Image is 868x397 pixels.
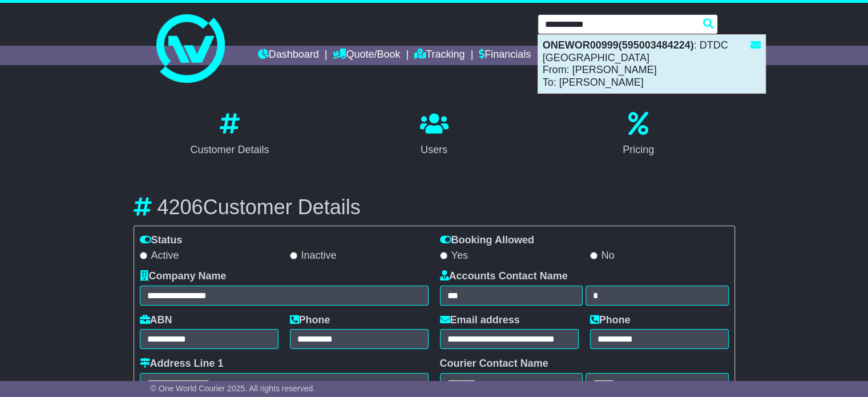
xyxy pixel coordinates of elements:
label: Company Name [140,270,227,283]
label: No [590,250,615,262]
a: Tracking [414,46,465,65]
a: Quote/Book [333,46,400,65]
input: Active [140,252,147,259]
label: Status [140,234,183,247]
label: Active [140,250,179,262]
label: Accounts Contact Name [440,270,568,283]
a: Dashboard [258,46,319,65]
input: No [590,252,597,259]
label: Phone [590,314,631,327]
label: Phone [290,314,330,327]
a: Financials [479,46,531,65]
div: Pricing [623,142,654,158]
span: 4206 [158,195,203,219]
label: Inactive [290,250,337,262]
div: Customer Details [190,142,269,158]
div: : DTDC [GEOGRAPHIC_DATA] From: [PERSON_NAME] To: [PERSON_NAME] [538,35,765,93]
div: Users [420,142,449,158]
label: Courier Contact Name [440,358,548,370]
label: Yes [440,250,468,262]
label: ABN [140,314,172,327]
input: Yes [440,252,447,259]
h3: Customer Details [134,196,735,219]
label: Email address [440,314,520,327]
a: Pricing [615,108,661,162]
a: Users [413,108,456,162]
label: Booking Allowed [440,234,534,247]
label: Address Line 1 [140,358,224,370]
span: © One World Courier 2025. All rights reserved. [151,384,316,393]
strong: ONEWOR00999(595003484224) [543,39,694,51]
input: Inactive [290,252,297,259]
a: Customer Details [183,108,276,162]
